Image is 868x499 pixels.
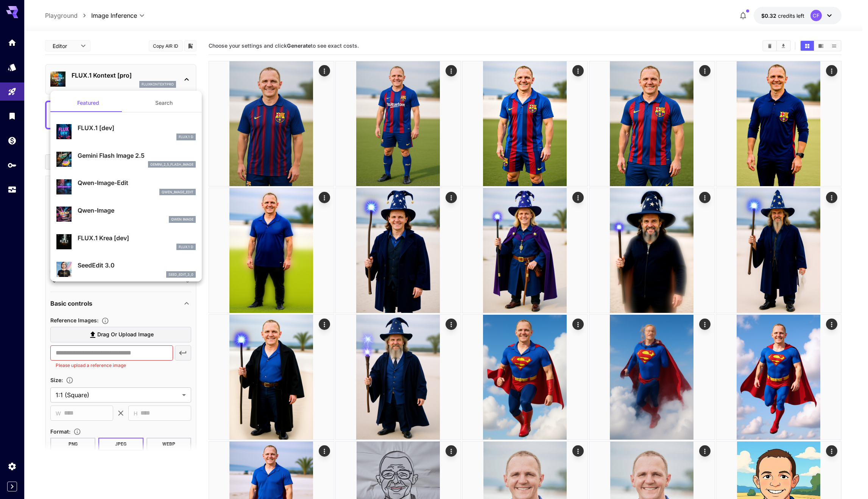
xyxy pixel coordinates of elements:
p: Qwen-Image [78,206,196,215]
p: gemini_2_5_flash_image [150,162,193,167]
p: Gemini Flash Image 2.5 [78,151,196,160]
p: FLUX.1 Krea [dev] [78,233,196,243]
button: Search [126,94,202,112]
div: SeedEdit 3.0seed_edit_3_0 [56,258,196,281]
div: Gemini Flash Image 2.5gemini_2_5_flash_image [56,148,196,171]
p: Qwen Image [171,217,193,222]
p: FLUX.1 D [179,134,193,140]
p: FLUX.1 [dev] [78,123,196,132]
div: FLUX.1 Krea [dev]FLUX.1 D [56,230,196,253]
div: Qwen-ImageQwen Image [56,203,196,226]
div: Qwen-Image-Editqwen_image_edit [56,175,196,198]
div: FLUX.1 [dev]FLUX.1 D [56,120,196,143]
p: qwen_image_edit [162,190,193,195]
p: seed_edit_3_0 [168,272,193,277]
p: SeedEdit 3.0 [78,261,196,270]
p: Qwen-Image-Edit [78,178,196,187]
button: Featured [50,94,126,112]
p: FLUX.1 D [179,244,193,250]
